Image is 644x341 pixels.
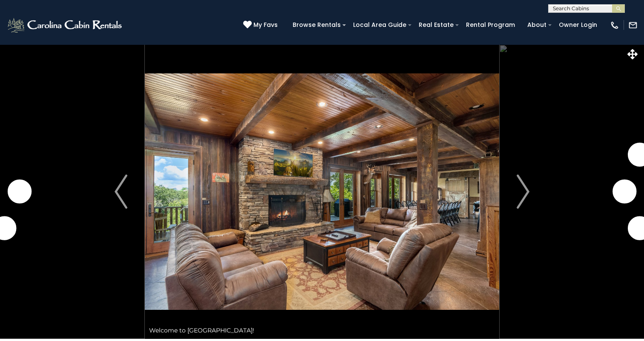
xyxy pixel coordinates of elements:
[97,44,145,339] button: Previous
[499,44,547,339] button: Next
[288,18,345,32] a: Browse Rentals
[253,20,278,29] span: My Favs
[517,175,529,209] img: arrow
[555,18,601,32] a: Owner Login
[145,322,499,339] div: Welcome to [GEOGRAPHIC_DATA]!
[349,18,411,32] a: Local Area Guide
[523,18,551,32] a: About
[462,18,519,32] a: Rental Program
[414,18,458,32] a: Real Estate
[610,20,619,30] img: phone-regular-white.png
[6,17,124,34] img: White-1-2.png
[243,20,280,30] a: My Favs
[115,175,127,209] img: arrow
[628,20,638,30] img: mail-regular-white.png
